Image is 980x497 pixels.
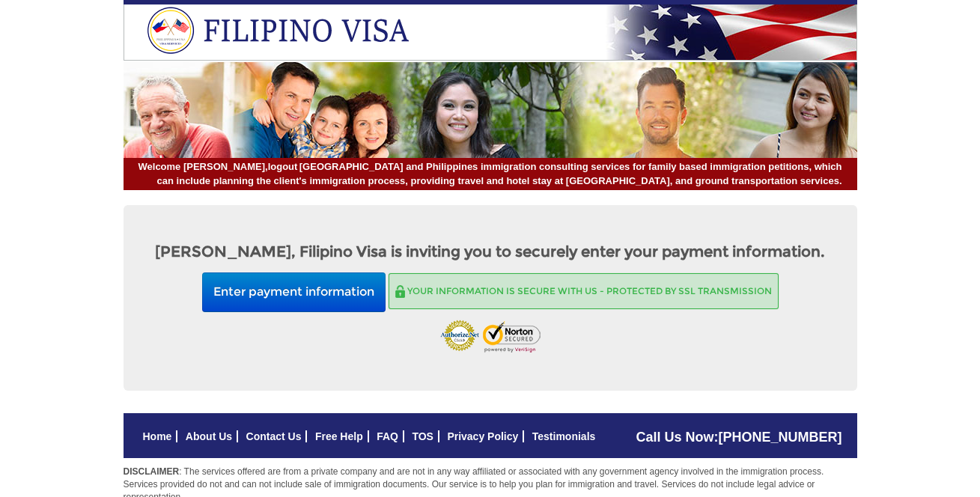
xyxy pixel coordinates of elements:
span: Welcome [PERSON_NAME], [139,160,298,174]
span: [GEOGRAPHIC_DATA] and Philippines immigration consulting services for family based immigration pe... [139,160,842,188]
a: FAQ [377,430,398,442]
img: Norton Scured [483,321,541,353]
strong: DISCLAIMER [124,466,180,477]
a: [PHONE_NUMBER] [718,430,841,445]
a: Privacy Policy [447,430,518,442]
a: About Us [186,430,232,442]
img: Secure [395,285,405,298]
img: Authorize [440,320,480,355]
a: TOS [412,430,433,442]
a: Free Help [315,430,363,442]
strong: [PERSON_NAME], Filipino Visa is inviting you to securely enter your payment information. [155,243,825,260]
a: Contact Us [246,430,302,442]
span: Call Us Now: [636,430,841,445]
a: Testimonials [532,430,596,442]
button: Enter payment information [202,272,386,312]
span: Your information is secure with us - Protected by SSL transmission [407,285,772,296]
a: logout [268,161,298,172]
a: Home [143,430,172,442]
